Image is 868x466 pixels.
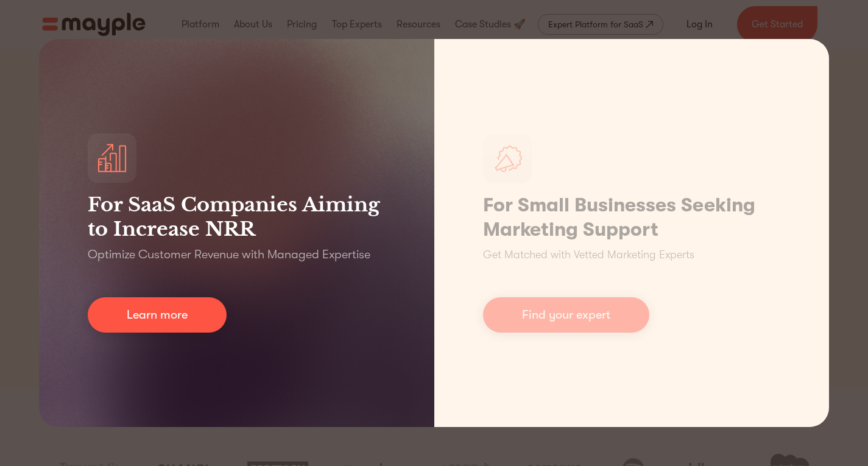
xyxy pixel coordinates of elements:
h3: For SaaS Companies Aiming to Increase NRR [88,192,386,241]
p: Get Matched with Vetted Marketing Experts [483,247,694,263]
p: Optimize Customer Revenue with Managed Expertise [88,246,370,263]
h1: For Small Businesses Seeking Marketing Support [483,193,781,242]
a: Learn more [88,297,227,333]
a: Find your expert [483,297,649,333]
